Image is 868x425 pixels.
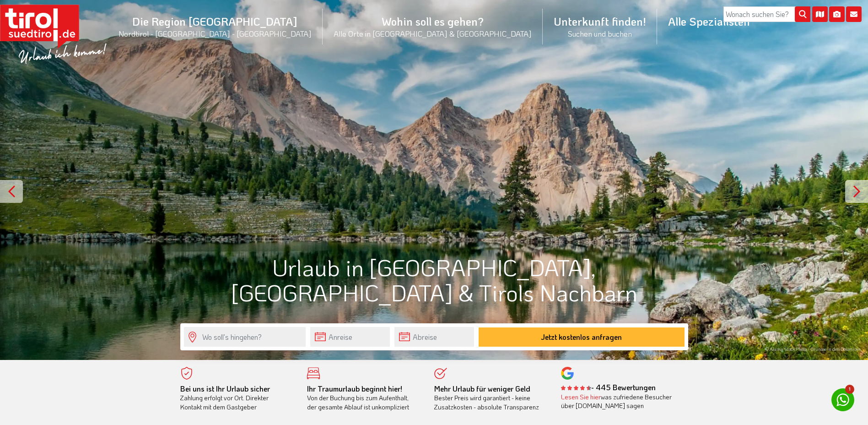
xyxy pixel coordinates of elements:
button: Jetzt kostenlos anfragen [479,327,685,347]
input: Abreise [394,327,474,347]
a: Lesen Sie hier [561,392,601,401]
b: Ihr Traumurlaub beginnt hier! [307,384,402,393]
b: - 445 Bewertungen [561,382,656,392]
input: Wo soll's hingehen? [184,327,306,347]
div: Von der Buchung bis zum Aufenthalt, der gesamte Ablauf ist unkompliziert [307,384,421,412]
input: Anreise [310,327,390,347]
div: was zufriedene Besucher über [DOMAIN_NAME] sagen [561,392,674,410]
i: Karte öffnen [812,6,828,22]
i: Kontakt [846,6,862,22]
a: 1 [831,388,854,411]
a: Unterkunft finden!Suchen und buchen [543,4,657,49]
a: Wohin soll es gehen?Alle Orte in [GEOGRAPHIC_DATA] & [GEOGRAPHIC_DATA] [323,4,543,49]
div: Bester Preis wird garantiert - keine Zusatzkosten - absolute Transparenz [434,384,548,412]
span: 1 [845,385,854,394]
input: Wonach suchen Sie? [723,6,810,22]
div: Zahlung erfolgt vor Ort. Direkter Kontakt mit dem Gastgeber [180,384,294,412]
b: Bei uns ist Ihr Urlaub sicher [180,384,270,393]
b: Mehr Urlaub für weniger Geld [434,384,530,393]
a: Die Region [GEOGRAPHIC_DATA]Nordtirol - [GEOGRAPHIC_DATA] - [GEOGRAPHIC_DATA] [108,4,323,49]
i: Fotogalerie [829,6,845,22]
a: Alle Spezialisten [657,4,761,38]
small: Nordtirol - [GEOGRAPHIC_DATA] - [GEOGRAPHIC_DATA] [119,28,312,38]
small: Suchen und buchen [554,28,646,38]
small: Alle Orte in [GEOGRAPHIC_DATA] & [GEOGRAPHIC_DATA] [334,28,532,38]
